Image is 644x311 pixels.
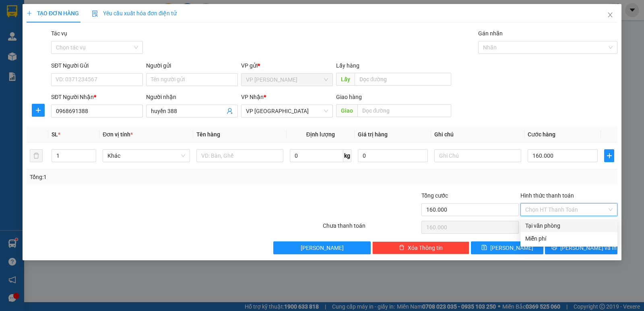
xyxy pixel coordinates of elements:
[605,152,614,159] span: plus
[336,104,357,117] span: Giao
[343,149,351,162] span: kg
[92,10,177,16] span: Yêu cầu xuất hóa đơn điện tử
[146,61,238,70] div: Người gửi
[336,62,359,69] span: Lấy hàng
[336,73,355,86] span: Lấy
[301,243,344,252] span: [PERSON_NAME]
[408,243,443,252] span: Xóa Thông tin
[604,149,614,162] button: plus
[196,131,220,138] span: Tên hàng
[51,30,67,37] label: Tác vụ
[551,245,557,251] span: printer
[273,241,370,254] button: [PERSON_NAME]
[322,221,421,235] div: Chưa thanh toán
[241,94,264,100] span: VP Nhận
[30,173,249,181] div: Tổng: 1
[355,73,452,86] input: Dọc đường
[146,93,238,101] div: Người nhận
[434,149,521,162] input: Ghi Chú
[246,105,328,117] span: VP HÀ NỘI
[545,241,617,254] button: printer[PERSON_NAME] và In
[357,104,452,117] input: Dọc đường
[528,131,555,138] span: Cước hàng
[481,245,487,251] span: save
[358,131,388,138] span: Giá trị hàng
[471,241,543,254] button: save[PERSON_NAME]
[478,30,503,37] label: Gán nhãn
[107,150,185,162] span: Khác
[27,10,79,16] span: TẠO ĐƠN HÀNG
[372,241,469,254] button: deleteXóa Thông tin
[431,127,524,142] th: Ghi chú
[599,4,621,27] button: Close
[525,221,613,230] div: Tại văn phòng
[399,245,405,251] span: delete
[336,94,362,100] span: Giao hàng
[490,243,533,252] span: [PERSON_NAME]
[560,243,617,252] span: [PERSON_NAME] và In
[52,131,58,138] span: SL
[227,108,233,114] span: user-add
[246,74,328,86] span: VP MỘC CHÂU
[421,192,448,199] span: Tổng cước
[92,10,98,17] img: icon
[103,131,133,138] span: Đơn vị tính
[32,107,44,113] span: plus
[196,149,283,162] input: VD: Bàn, Ghế
[51,93,143,101] div: SĐT Người Nhận
[241,61,333,70] div: VP gửi
[306,131,335,138] span: Định lượng
[358,149,428,162] input: 0
[607,12,613,18] span: close
[30,149,43,162] button: delete
[525,234,613,243] div: Miễn phí
[32,104,45,117] button: plus
[51,61,143,70] div: SĐT Người Gửi
[27,10,32,16] span: plus
[520,192,574,199] label: Hình thức thanh toán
